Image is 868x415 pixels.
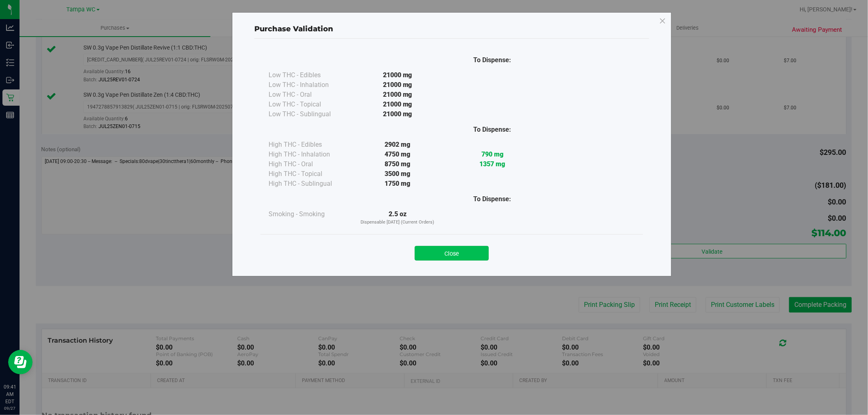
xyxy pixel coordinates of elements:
[269,109,350,119] div: Low THC - Sublingual
[269,90,350,100] div: Low THC - Oral
[350,159,445,169] div: 8750 mg
[269,140,350,150] div: High THC - Edibles
[350,100,445,109] div: 21000 mg
[269,159,350,169] div: High THC - Oral
[350,109,445,119] div: 21000 mg
[269,169,350,179] div: High THC - Topical
[445,194,540,204] div: To Dispense:
[350,219,445,226] p: Dispensable [DATE] (Current Orders)
[269,70,350,80] div: Low THC - Edibles
[269,100,350,109] div: Low THC - Topical
[269,209,350,219] div: Smoking - Smoking
[481,150,503,158] strong: 790 mg
[445,125,540,135] div: To Dispense:
[479,160,505,168] strong: 1357 mg
[350,140,445,150] div: 2902 mg
[269,80,350,90] div: Low THC - Inhalation
[350,150,445,159] div: 4750 mg
[350,209,445,226] div: 2.5 oz
[350,80,445,90] div: 21000 mg
[350,179,445,189] div: 1750 mg
[8,350,33,374] iframe: Resource center
[445,55,540,65] div: To Dispense:
[350,90,445,100] div: 21000 mg
[350,169,445,179] div: 3500 mg
[269,179,350,189] div: High THC - Sublingual
[269,150,350,159] div: High THC - Inhalation
[350,70,445,80] div: 21000 mg
[415,246,489,261] button: Close
[254,24,333,33] span: Purchase Validation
